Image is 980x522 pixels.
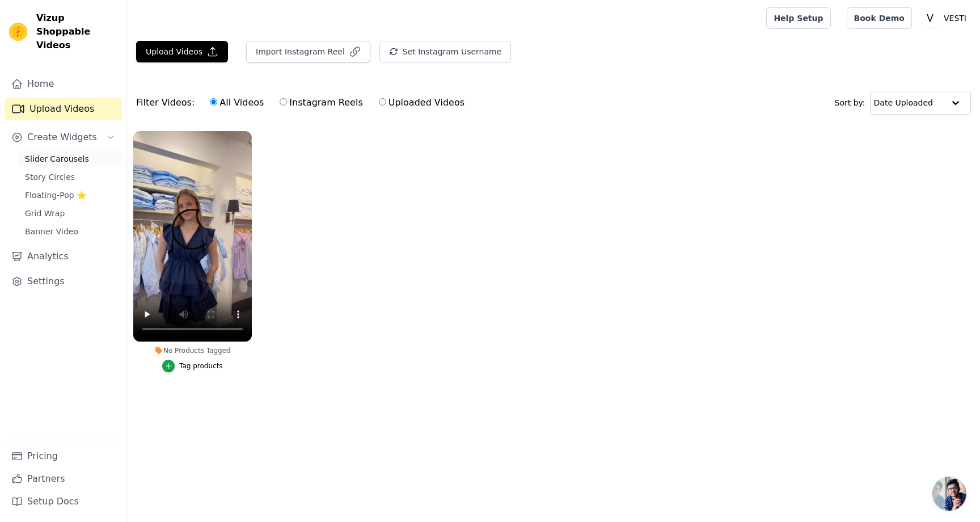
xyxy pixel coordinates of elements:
div: Sort by: [835,91,971,115]
span: Slider Carousels [25,153,89,165]
div: No Products Tagged [133,346,252,355]
span: Create Widgets [27,130,97,144]
label: Instagram Reels [279,95,363,110]
a: Floating-Pop ⭐ [18,187,122,203]
a: Slider Carousels [18,151,122,167]
div: Open chat [932,477,966,511]
button: V VESTI [921,8,971,28]
a: Partners [5,468,122,490]
a: Pricing [5,445,122,468]
span: Banner Video [25,226,78,237]
div: Filter Videos: [136,90,471,116]
label: All Videos [209,95,264,110]
span: Vizup Shoppable Videos [36,11,117,52]
label: Uploaded Videos [378,95,465,110]
a: Banner Video [18,224,122,239]
span: Grid Wrap [25,208,65,219]
div: Tag products [179,361,223,371]
span: Story Circles [25,171,75,183]
button: Tag products [162,360,223,372]
span: Floating-Pop ⭐ [25,190,86,201]
a: Help Setup [766,7,830,29]
input: Instagram Reels [280,98,287,106]
a: Home [5,73,122,95]
button: Import Instagram Reel [246,41,370,62]
p: VESTI [939,8,971,28]
a: Settings [5,270,122,293]
button: Upload Videos [136,41,228,62]
a: Story Circles [18,169,122,185]
button: Create Widgets [5,126,122,149]
a: Setup Docs [5,490,122,513]
input: All Videos [210,98,217,106]
input: Uploaded Videos [379,98,386,106]
a: Grid Wrap [18,205,122,221]
a: Analytics [5,245,122,268]
text: V [927,12,933,24]
button: Set Instagram Username [379,41,511,62]
img: Vizup [9,23,27,41]
a: Book Demo [847,7,912,29]
a: Upload Videos [5,98,122,120]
